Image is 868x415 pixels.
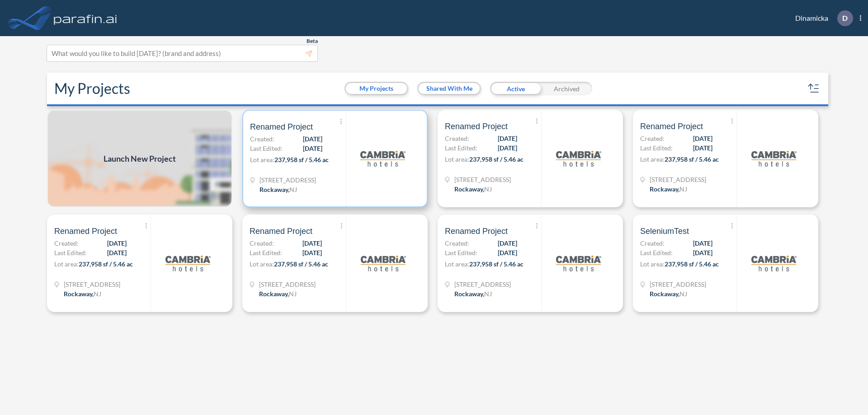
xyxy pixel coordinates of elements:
[47,110,232,207] a: Launch New Project
[650,175,706,184] span: 321 Mt Hope Ave
[454,280,511,289] span: 321 Mt Hope Ave
[650,185,679,193] span: Rockaway ,
[454,290,484,298] span: Rockaway ,
[274,156,329,163] span: 237,958 sf / 5.46 ac
[693,143,712,153] span: [DATE]
[104,153,176,165] span: Launch New Project
[250,238,274,248] span: Created:
[445,121,508,132] span: Renamed Project
[679,185,687,193] span: NJ
[556,241,601,286] img: logo
[469,155,524,163] span: 237,958 sf / 5.46 ac
[498,238,517,248] span: [DATE]
[650,289,687,298] div: Rockaway, NJ
[54,238,79,248] span: Created:
[484,185,492,193] span: NJ
[693,248,712,257] span: [DATE]
[302,248,322,257] span: [DATE]
[640,238,665,248] span: Created:
[259,290,289,298] span: Rockaway ,
[307,37,318,45] span: Beta
[541,82,592,95] div: Archived
[498,134,517,143] span: [DATE]
[640,248,673,257] span: Last Edited:
[650,290,679,298] span: Rockaway ,
[54,260,79,268] span: Lot area:
[107,248,127,257] span: [DATE]
[47,110,232,207] img: add
[259,186,289,193] span: Rockaway ,
[360,136,406,181] img: logo
[79,260,133,268] span: 237,958 sf / 5.46 ac
[782,10,861,26] div: Dinamicka
[807,81,821,96] button: sort
[445,260,469,268] span: Lot area:
[693,238,712,248] span: [DATE]
[54,226,117,237] span: Renamed Project
[302,238,322,248] span: [DATE]
[498,248,517,257] span: [DATE]
[289,290,297,298] span: NJ
[303,134,322,144] span: [DATE]
[361,241,406,286] img: logo
[250,260,274,268] span: Lot area:
[64,289,101,298] div: Rockaway, NJ
[751,136,797,181] img: logo
[490,82,541,95] div: Active
[259,289,297,298] div: Rockaway, NJ
[679,290,687,298] span: NJ
[250,248,282,257] span: Last Edited:
[640,155,665,163] span: Lot area:
[250,144,283,153] span: Last Edited:
[445,155,469,163] span: Lot area:
[640,121,703,132] span: Renamed Project
[250,156,274,163] span: Lot area:
[346,83,407,94] button: My Projects
[454,175,511,184] span: 321 Mt Hope Ave
[107,238,127,248] span: [DATE]
[665,155,719,163] span: 237,958 sf / 5.46 ac
[665,260,719,268] span: 237,958 sf / 5.46 ac
[751,241,797,286] img: logo
[445,248,477,257] span: Last Edited:
[445,134,469,143] span: Created:
[454,184,492,194] div: Rockaway, NJ
[54,80,130,97] h2: My Projects
[484,290,492,298] span: NJ
[54,248,87,257] span: Last Edited:
[640,260,665,268] span: Lot area:
[498,143,517,153] span: [DATE]
[650,184,687,194] div: Rockaway, NJ
[693,134,712,143] span: [DATE]
[445,143,477,153] span: Last Edited:
[259,175,316,185] span: 321 Mt Hope Ave
[94,290,101,298] span: NJ
[650,280,706,289] span: 321 Mt Hope Ave
[469,260,524,268] span: 237,958 sf / 5.46 ac
[640,226,689,237] span: SeleniumTest
[419,83,480,94] button: Shared With Me
[640,143,673,153] span: Last Edited:
[52,9,119,27] img: logo
[250,121,313,132] span: Renamed Project
[64,280,120,289] span: 321 Mt Hope Ave
[64,290,94,298] span: Rockaway ,
[454,185,484,193] span: Rockaway ,
[259,280,316,289] span: 321 Mt Hope Ave
[445,238,469,248] span: Created:
[454,289,492,298] div: Rockaway, NJ
[165,241,211,286] img: logo
[274,260,328,268] span: 237,958 sf / 5.46 ac
[259,185,297,194] div: Rockaway, NJ
[556,136,601,181] img: logo
[445,226,508,237] span: Renamed Project
[250,134,274,144] span: Created:
[640,134,665,143] span: Created:
[289,186,297,193] span: NJ
[842,14,848,22] p: D
[303,144,322,153] span: [DATE]
[250,226,312,237] span: Renamed Project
